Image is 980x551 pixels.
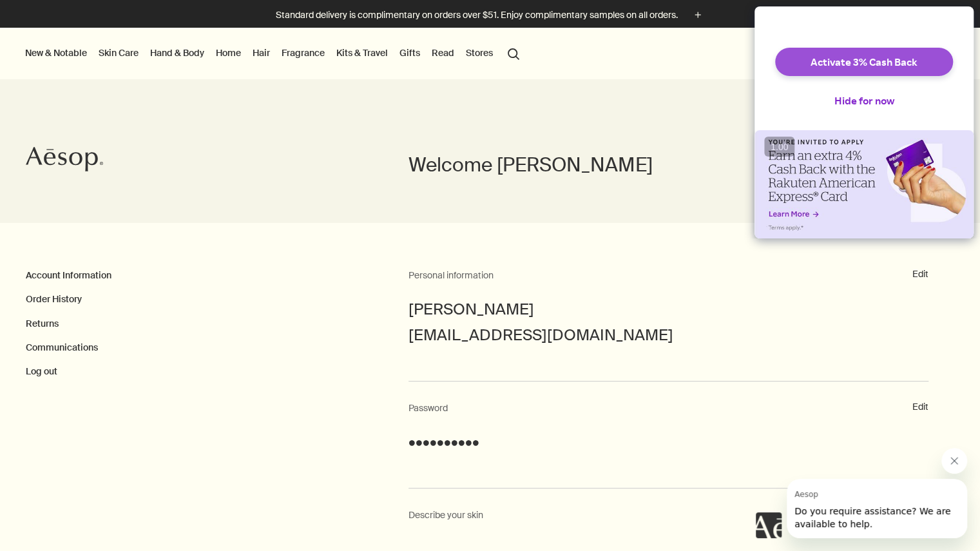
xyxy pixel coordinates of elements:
a: Kits & Travel [334,44,390,61]
button: Log out [26,365,57,378]
a: Fragrance [279,44,327,61]
button: Standard delivery is complimentary on orders over $51. Enjoy complimentary samples on all orders. [276,8,705,23]
button: Edit [912,401,928,414]
button: Edit [912,268,928,281]
a: Aesop [23,143,106,179]
a: Returns [26,318,59,329]
h2: Password [408,401,896,416]
a: Account Information [26,269,111,281]
div: Aesop 说“Do you require assistance? We are available to help.”。打开消息传送窗口以继续对话。 [756,448,967,538]
div: •••••••••• [408,429,928,456]
a: Hair [250,44,273,61]
a: Home [213,44,244,61]
nav: primary [23,28,525,79]
a: Communications [26,342,98,353]
a: Order History [26,293,82,305]
a: Read [429,44,457,61]
nav: My Account Page Menu Navigation [26,268,408,379]
iframe: 无内容 [756,512,782,538]
iframe: 关闭来自 Aesop 的消息 [941,448,967,474]
h2: Describe your skin [408,508,896,523]
a: Gifts [397,44,423,61]
div: [EMAIL_ADDRESS][DOMAIN_NAME] [408,322,928,349]
div: [PERSON_NAME] [408,296,928,323]
h2: Personal information [408,268,896,284]
button: Stores [463,44,495,61]
svg: Aesop [26,146,103,172]
iframe: 消息来自 Aesop [787,479,967,538]
a: Hand & Body [148,44,207,61]
button: New & Notable [23,44,90,61]
a: Skin Care [96,44,141,61]
p: Standard delivery is complimentary on orders over $51. Enjoy complimentary samples on all orders. [276,8,678,22]
button: Open search [502,41,525,65]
